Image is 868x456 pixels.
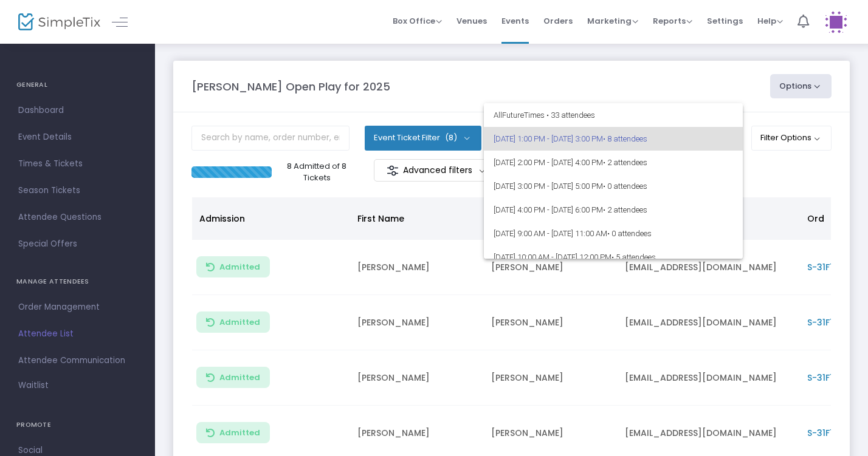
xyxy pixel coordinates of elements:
span: [DATE] 3:00 PM - [DATE] 5:00 PM [494,174,733,198]
span: • 5 attendees [611,253,656,262]
span: [DATE] 4:00 PM - [DATE] 6:00 PM [494,198,733,222]
span: • 0 attendees [607,229,652,238]
span: • 2 attendees [603,205,647,214]
span: • 8 attendees [603,134,647,143]
span: [DATE] 9:00 AM - [DATE] 11:00 AM [494,222,733,245]
span: [DATE] 2:00 PM - [DATE] 4:00 PM [494,151,733,174]
span: • 0 attendees [603,182,647,191]
span: • 2 attendees [603,158,647,167]
span: [DATE] 1:00 PM - [DATE] 3:00 PM [494,127,733,151]
span: All Future Times • 33 attendees [494,103,733,127]
span: [DATE] 10:00 AM - [DATE] 12:00 PM [494,245,733,269]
